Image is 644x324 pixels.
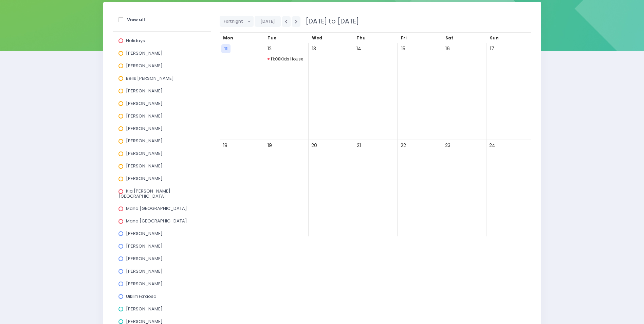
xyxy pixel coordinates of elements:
[126,306,163,312] span: [PERSON_NAME]
[445,35,453,41] span: Sat
[255,16,281,27] button: [DATE]
[126,293,157,300] span: Uikilifi Fa’aoso
[126,138,163,144] span: [PERSON_NAME]
[224,16,245,26] span: Fortnight
[399,141,408,150] span: 22
[354,141,363,150] span: 21
[401,35,407,41] span: Fri
[310,141,319,150] span: 20
[443,44,452,53] span: 16
[223,35,233,41] span: Mon
[126,88,163,94] span: [PERSON_NAME]
[126,230,163,237] span: [PERSON_NAME]
[126,268,163,274] span: [PERSON_NAME]
[268,55,305,63] span: Kids House
[127,16,145,23] strong: View all
[126,175,163,182] span: [PERSON_NAME]
[271,56,280,62] strong: 11:00
[126,125,163,132] span: [PERSON_NAME]
[268,35,276,41] span: Tue
[126,37,145,44] span: Holidays
[490,35,499,41] span: Sun
[443,141,452,150] span: 23
[126,150,163,157] span: [PERSON_NAME]
[126,255,163,262] span: [PERSON_NAME]
[118,188,170,199] span: Kia [PERSON_NAME][GEOGRAPHIC_DATA]
[487,141,497,150] span: 24
[126,218,187,224] span: Mana [GEOGRAPHIC_DATA]
[312,35,322,41] span: Wed
[126,113,163,119] span: [PERSON_NAME]
[265,141,274,150] span: 19
[487,44,497,53] span: 17
[126,243,163,249] span: [PERSON_NAME]
[220,16,254,27] button: Fortnight
[126,50,163,56] span: [PERSON_NAME]
[301,17,359,26] span: [DATE] to [DATE]
[354,44,363,53] span: 14
[126,75,174,82] span: Bells [PERSON_NAME]
[126,205,187,212] span: Mana [GEOGRAPHIC_DATA]
[126,62,163,69] span: [PERSON_NAME]
[310,44,319,53] span: 13
[399,44,408,53] span: 15
[221,44,231,53] span: 11
[126,281,163,287] span: [PERSON_NAME]
[265,44,274,53] span: 12
[126,163,163,169] span: [PERSON_NAME]
[221,141,230,150] span: 18
[356,35,366,41] span: Thu
[126,100,163,107] span: [PERSON_NAME]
